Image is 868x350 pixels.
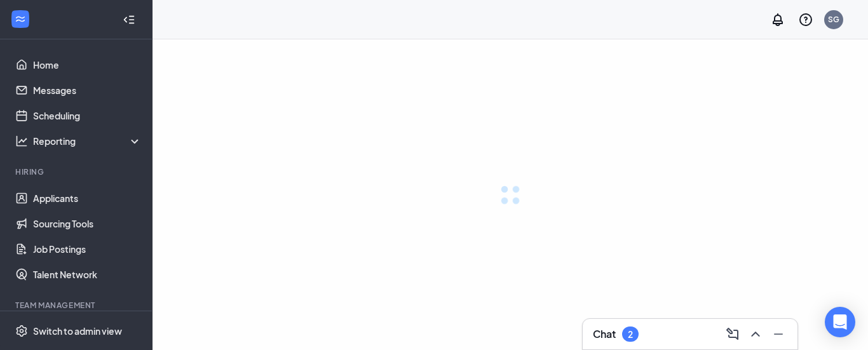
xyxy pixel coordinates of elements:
[33,236,142,262] a: Job Postings
[33,135,142,147] div: Reporting
[771,326,786,342] svg: Minimize
[33,77,142,103] a: Messages
[15,325,28,337] svg: Settings
[593,327,616,341] h3: Chat
[33,325,122,337] div: Switch to admin view
[828,14,839,25] div: SG
[798,12,813,27] svg: QuestionInfo
[33,211,142,236] a: Sourcing Tools
[748,326,763,342] svg: ChevronUp
[33,185,142,211] a: Applicants
[15,135,28,147] svg: Analysis
[33,103,142,128] a: Scheduling
[628,329,633,340] div: 2
[14,13,27,25] svg: WorkstreamLogo
[123,13,135,26] svg: Collapse
[825,307,855,337] div: Open Intercom Messenger
[767,324,787,344] button: Minimize
[33,262,142,287] a: Talent Network
[33,52,142,77] a: Home
[770,12,785,27] svg: Notifications
[15,300,139,311] div: Team Management
[744,324,764,344] button: ChevronUp
[725,326,740,342] svg: ComposeMessage
[15,166,139,177] div: Hiring
[721,324,742,344] button: ComposeMessage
